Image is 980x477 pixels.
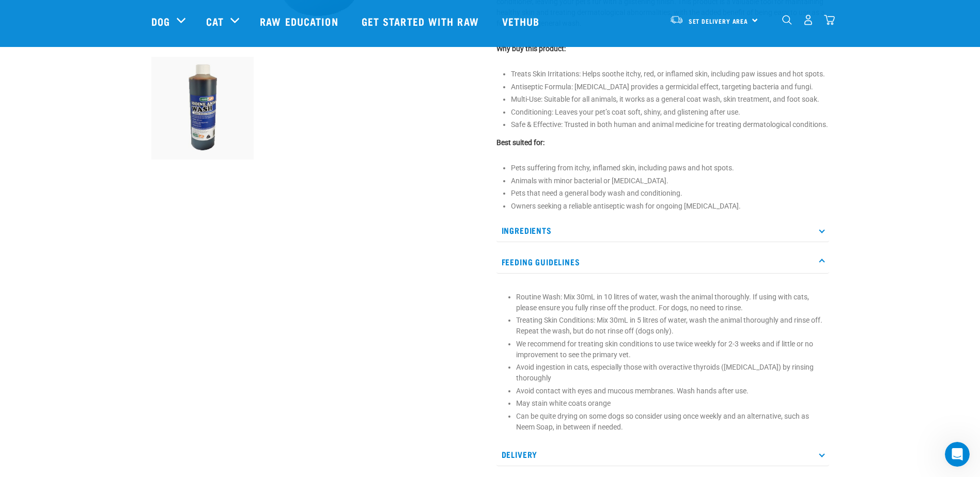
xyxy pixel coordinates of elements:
li: Can be quite drying on some dogs so consider using once weekly and an alternative, such as Neem S... [516,411,824,433]
li: Antiseptic Formula: [MEDICAL_DATA] provides a germicidal effect, targeting bacteria and fungi. [511,82,829,92]
a: Cat [206,13,224,29]
li: Conditioning: Leaves your pet’s coat soft, shiny, and glistening after use. [511,107,829,118]
strong: Best suited for: [496,138,545,147]
a: Get started with Raw [351,1,492,42]
li: Pets that need a general body wash and conditioning. [511,188,829,199]
p: Feeding Guidelines [496,250,829,274]
li: May stain white coats orange [516,398,824,409]
p: Ingredients [496,219,829,242]
a: Raw Education [250,1,351,42]
li: Treating Skin Conditions: Mix 30mL in 5 litres of water, wash the animal thoroughly and rinse off... [516,315,824,337]
li: Routine Wash: Mix 30mL in 10 litres of water, wash the animal thoroughly. If using with cats, ple... [516,292,824,313]
li: We recommend for treating skin conditions to use twice weekly for 2-3 weeks and if little or no i... [516,339,824,360]
img: home-icon@2x.png [824,14,835,25]
iframe: Intercom live chat [945,442,970,467]
img: van-moving.png [670,15,683,24]
li: Treats Skin Irritations: Helps soothe itchy, red, or inflamed skin, including paw issues and hot ... [511,69,829,79]
li: Animals with minor bacterial or [MEDICAL_DATA]. [511,176,829,186]
li: Multi-Use: Suitable for all animals, it works as a general coat wash, skin treatment, and foot soak. [511,94,829,105]
li: Avoid ingestion in cats, especially those with overactive thyroids ([MEDICAL_DATA]) by rinsing th... [516,362,824,384]
a: Dog [151,13,170,29]
a: Vethub [492,1,553,42]
img: user.png [803,14,814,25]
li: Avoid contact with eyes and mucous membranes. Wash hands after use. [516,386,824,396]
li: Pets suffering from itchy, inflamed skin, including paws and hot spots. [511,163,829,173]
img: Iodine wash [151,57,254,160]
p: Delivery [496,443,829,466]
strong: Why buy this product: [496,44,566,53]
li: Safe & Effective: Trusted in both human and animal medicine for treating dermatological conditions. [511,119,829,130]
li: Owners seeking a reliable antiseptic wash for ongoing [MEDICAL_DATA]. [511,201,829,212]
span: Set Delivery Area [689,19,749,23]
img: home-icon-1@2x.png [782,15,792,25]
